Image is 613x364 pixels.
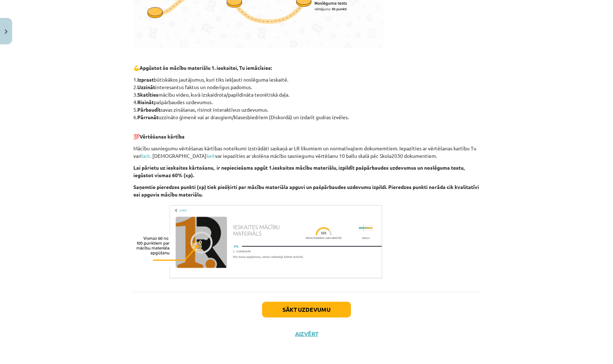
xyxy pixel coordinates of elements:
[137,106,161,113] b: Pārbaudīt
[139,133,185,140] b: Vērtēšanas kārtība
[137,76,154,83] b: Izprast
[137,99,154,105] b: Risināt
[206,152,215,159] a: šeit
[133,76,480,121] p: 1. būtiskākos jautājumus, kuri tiks iekļauti noslēguma ieskaitē. 2. interesantus faktus un noderī...
[293,330,320,338] button: Aizvērt
[133,125,480,140] p: 💯
[137,91,158,98] b: Skatīties
[139,64,272,71] b: Apgūstot šo mācību materiālu 1. ieskaitei, Tu iemācīsies:
[133,184,479,198] b: Saņemtie pieredzes punkti (xp) tiek piešķirti par mācību materiāla apguvi un pašpārbaudes uzdevum...
[5,29,8,34] img: icon-close-lesson-0947bae3869378f0d4975bcd49f059093ad1ed9edebbc8119c70593378902aed.svg
[137,114,158,120] b: Pārrunāt
[142,152,150,159] a: šeit
[133,145,480,160] p: Mācību sasniegumu vērtēšanas kārtības noteikumi izstrādāti saskaņā ar LR likumiem un normatīvajie...
[262,302,351,317] button: Sākt uzdevumu
[137,84,155,90] b: Uzzināt
[133,164,465,178] b: Lai pārietu uz ieskaites kārtošanu, ir nepieciešams apgūt 1.ieskaites mācību materiālu, izpildīt ...
[133,64,480,72] p: 💪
